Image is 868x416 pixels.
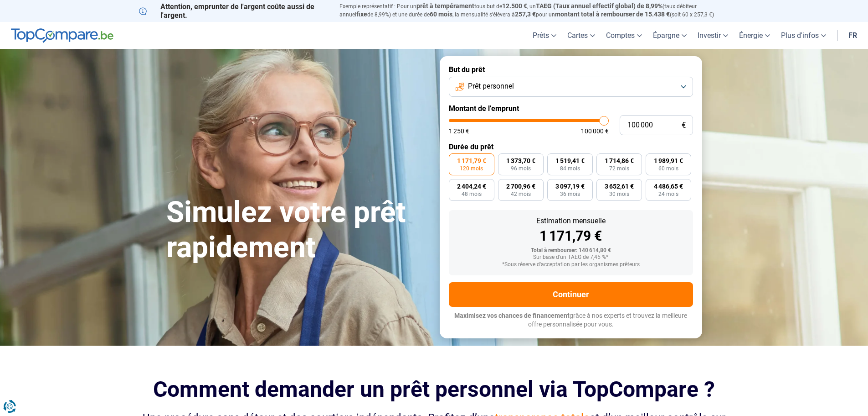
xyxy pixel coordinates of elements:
span: 60 mois [430,11,452,18]
a: fr [843,22,863,49]
a: Investir [692,22,734,49]
a: Énergie [734,22,776,49]
span: 4 486,65 € [654,183,683,190]
div: Total à rembourser: 140 614,80 € [456,247,686,254]
span: 257,3 € [515,11,536,18]
a: Prêts [527,22,562,49]
span: 1 714,86 € [605,158,634,164]
div: *Sous réserve d'acceptation par les organismes prêteurs [456,262,686,268]
span: Prêt personnel [468,81,514,91]
span: 120 mois [460,166,483,171]
button: Continuer [449,282,693,307]
span: 36 mois [560,191,580,197]
span: prêt à tempérament [416,2,474,10]
span: 2 404,24 € [457,183,486,190]
img: TopCompare [11,28,113,43]
span: 3 652,61 € [605,183,634,190]
p: grâce à nos experts et trouvez la meilleure offre personnalisée pour vous. [449,311,693,329]
span: fixe [356,11,367,18]
h1: Simulez votre prêt rapidement [166,195,429,265]
span: 100 000 € [581,128,609,134]
a: Cartes [562,22,601,49]
span: Maximisez vos chances de financement [454,312,570,319]
p: Exemple représentatif : Pour un tous but de , un (taux débiteur annuel de 8,99%) et une durée de ... [339,2,729,19]
span: 1 519,41 € [555,158,585,164]
span: 24 mois [658,191,678,197]
span: 12.500 € [502,2,527,10]
span: TAEG (Taux annuel effectif global) de 8,99% [536,2,663,10]
span: 96 mois [511,166,531,171]
span: 42 mois [511,191,531,197]
p: Attention, emprunter de l'argent coûte aussi de l'argent. [139,2,329,20]
span: 84 mois [560,166,580,171]
span: 30 mois [609,191,629,197]
span: 3 097,19 € [555,183,585,190]
span: 60 mois [658,166,678,171]
div: Estimation mensuelle [456,217,686,225]
div: Sur base d'un TAEG de 7,45 %* [456,254,686,261]
span: 48 mois [462,191,482,197]
a: Plus d'infos [776,22,832,49]
span: 2 700,96 € [506,183,535,190]
span: 72 mois [609,166,629,171]
span: montant total à rembourser de 15.438 € [555,11,670,18]
a: Épargne [647,22,692,49]
h2: Comment demander un prêt personnel via TopCompare ? [139,377,729,402]
span: € [682,121,686,129]
label: But du prêt [449,65,693,74]
a: Comptes [601,22,647,49]
span: 1 171,79 € [457,158,486,164]
span: 1 250 € [449,128,469,134]
label: Durée du prêt [449,142,693,151]
div: 1 171,79 € [456,229,686,243]
label: Montant de l'emprunt [449,104,693,113]
span: 1 989,91 € [654,158,683,164]
span: 1 373,70 € [506,158,535,164]
button: Prêt personnel [449,77,693,97]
